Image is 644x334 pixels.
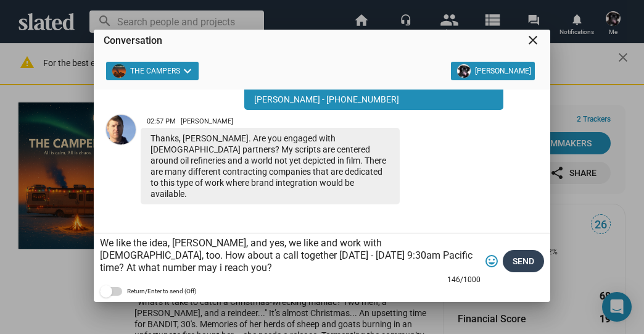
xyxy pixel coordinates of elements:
a: Joel Cousins [104,112,138,207]
mat-icon: close [526,33,540,48]
span: Conversation [104,35,162,46]
span: 02:57 PM [147,117,176,125]
mat-icon: tag_faces [484,254,499,269]
img: Sharon Bruneau [457,64,471,78]
img: THE CAMPERS [112,64,126,78]
img: Joel Cousins [106,115,136,144]
mat-icon: keyboard_arrow_down [180,64,195,78]
span: Send [513,250,534,272]
mat-hint: 146/1000 [447,275,481,285]
span: [PERSON_NAME] [475,64,531,78]
span: Return/Enter to send (Off) [127,284,196,299]
span: THE CAMPERS [130,64,180,78]
span: [PERSON_NAME] [181,117,233,125]
div: Thanks, [PERSON_NAME]. Are you engaged with [DEMOGRAPHIC_DATA] partners? My scripts are centered ... [141,128,400,204]
button: Send [503,250,544,272]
